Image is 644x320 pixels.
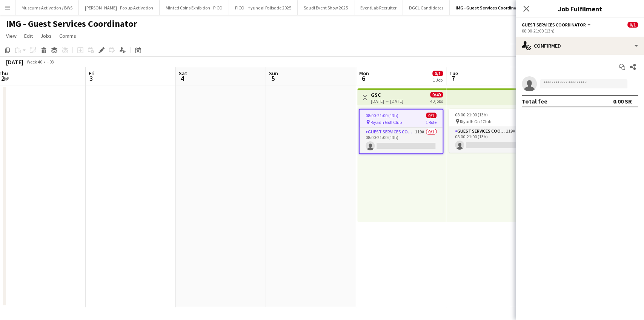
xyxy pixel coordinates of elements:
span: 4 [178,74,187,83]
button: PICO - Hyundai Palisade 2025 [229,0,298,15]
div: 40 jobs [430,97,443,104]
span: 08:00-21:00 (13h) [366,113,398,118]
button: [PERSON_NAME] - Pop up Activation [79,0,160,15]
div: [DATE] → [DATE] [371,98,403,104]
span: Comms [59,32,76,39]
span: Guest Services Coordinator [522,22,586,28]
span: 3 [88,74,95,83]
span: View [6,32,17,39]
span: Jobs [40,32,52,39]
button: IMG - Guest Services Coordinator [450,0,529,15]
span: Edit [24,32,33,39]
span: Sat [179,70,187,77]
a: View [3,31,20,41]
app-card-role: Guest Services Coordinator119A0/108:00-21:00 (13h) [360,128,443,153]
div: Confirmed [516,37,644,55]
a: Edit [21,31,36,41]
span: Riyadh Golf Club [370,119,402,125]
button: Saudi Event Show 2025 [298,0,354,15]
span: 6 [358,74,369,83]
button: Guest Services Coordinator [522,22,592,28]
span: 7 [448,74,458,83]
span: 0/1 [627,22,638,28]
div: 0.00 SR [613,97,632,105]
span: Riyadh Golf Club [460,119,491,124]
span: Week 40 [25,59,44,65]
span: 0/1 [426,113,437,118]
a: Jobs [37,31,55,41]
div: [DATE] [6,58,23,66]
span: 08:00-21:00 (13h) [455,112,488,117]
span: 0/1 [432,71,443,76]
app-job-card: 08:00-21:00 (13h)0/1 Riyadh Golf Club1 RoleGuest Services Coordinator119A0/108:00-21:00 (13h) [359,109,443,154]
button: EventLab Recruiter [354,0,403,15]
app-job-card: 08:00-21:00 (13h)0/1 Riyadh Golf Club1 RoleGuest Services Coordinator119A0/108:00-21:00 (13h) [449,109,533,153]
div: 08:00-21:00 (13h) [522,28,638,34]
a: Comms [56,31,79,41]
div: +03 [47,59,54,65]
h1: IMG - Guest Services Coordinator [6,18,137,29]
span: Fri [89,70,95,77]
button: Museums Activation / BWS [15,0,79,15]
button: Minted Coins Exhibition - PICO [160,0,229,15]
span: 0/40 [430,92,443,97]
div: Total fee [522,97,547,105]
span: 5 [268,74,278,83]
h3: Job Fulfilment [516,4,644,14]
span: Mon [359,70,369,77]
div: 1 Job [433,77,443,83]
span: Tue [449,70,458,77]
app-card-role: Guest Services Coordinator119A0/108:00-21:00 (13h) [449,127,533,153]
span: Sun [269,70,278,77]
h3: GSC [371,91,403,98]
button: DGCL Candidates [403,0,450,15]
span: 1 Role [426,119,437,125]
